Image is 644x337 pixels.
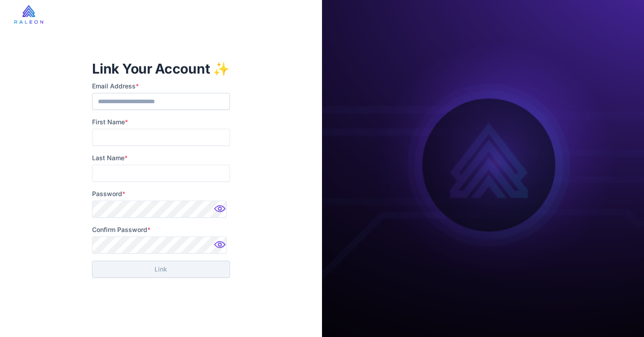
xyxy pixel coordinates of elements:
label: Email Address [92,81,229,91]
h1: Link Your Account ✨ [92,60,229,78]
label: Confirm Password [92,225,229,235]
label: First Name [92,117,229,127]
label: Password [92,189,229,199]
label: Last Name [92,153,229,163]
img: raleon-logo-whitebg.9aac0268.jpg [14,5,43,24]
img: Password hidden [212,202,230,220]
button: Link [92,261,229,278]
img: Password hidden [212,238,230,256]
